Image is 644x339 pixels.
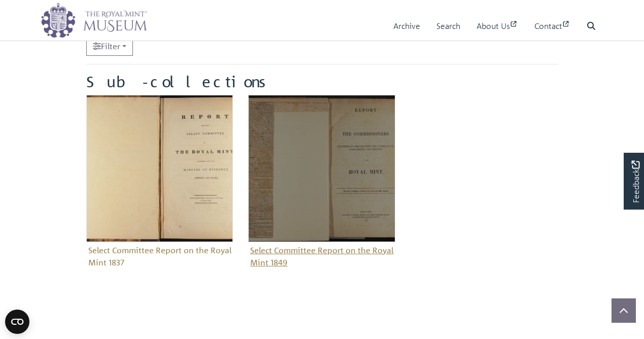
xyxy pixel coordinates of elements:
[612,298,636,323] button: Scroll to top
[477,12,518,41] a: About Us
[86,37,133,56] a: Filter
[41,3,147,38] img: logo_wide.png
[248,95,395,270] a: Select Committee Report on the Royal Mint 1849 Select Committee Report on the Royal Mint 1849
[248,95,395,242] img: Select Committee Report on the Royal Mint 1849
[86,95,558,286] section: Sub-collections
[241,95,403,286] div: Sub-collection
[79,95,241,286] div: Sub-collection
[436,12,460,41] a: Search
[86,73,558,91] h2: Sub-collections
[534,12,570,41] a: Contact
[86,95,233,242] img: Select Committee Report on the Royal Mint 1837
[393,12,420,41] a: Archive
[5,310,29,334] button: Open CMP widget
[624,153,644,210] a: Would you like to provide feedback?
[629,160,641,202] span: Feedback
[86,95,233,270] a: Select Committee Report on the Royal Mint 1837 Select Committee Report on the Royal Mint 1837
